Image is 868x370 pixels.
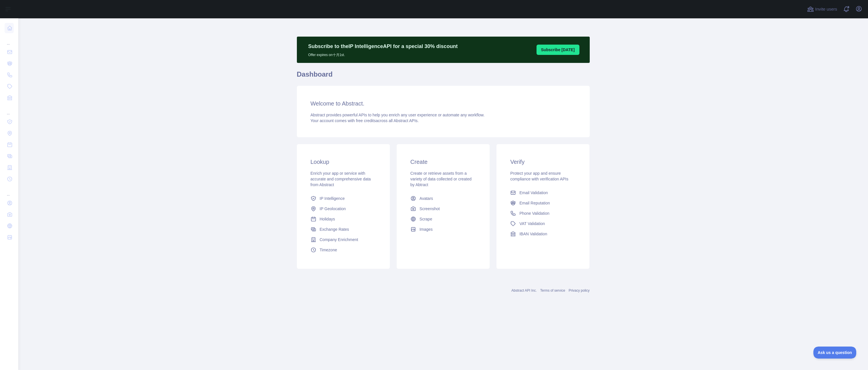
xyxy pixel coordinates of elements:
[408,193,478,204] a: Avatars
[311,100,576,108] h3: Welcome to Abstract.
[5,104,14,116] div: ...
[320,196,345,201] span: IP Intelligence
[308,193,378,204] a: IP Intelligence
[308,214,378,224] a: Holidays
[5,185,14,197] div: ...
[508,208,578,218] a: Phone Validation
[408,204,478,214] a: Screenshot
[320,206,346,212] span: IP Geolocation
[508,229,578,239] a: IBAN Validation
[540,289,565,293] a: Terms of service
[410,158,476,166] h3: Create
[569,289,589,293] a: Privacy policy
[519,231,547,237] span: IBAN Validation
[420,216,432,222] span: Scrape
[510,158,576,166] h3: Verify
[308,42,458,50] p: Subscribe to the IP Intelligence API for a special 30 % discount
[308,245,378,255] a: Timezone
[5,34,14,46] div: ...
[519,221,545,226] span: VAT Validation
[408,214,478,224] a: Scrape
[420,196,433,201] span: Avatars
[308,224,378,234] a: Exchange Rates
[519,200,550,206] span: Email Reputation
[320,226,349,232] span: Exchange Rates
[519,210,549,216] span: Phone Validation
[508,188,578,198] a: Email Validation
[311,118,419,123] span: Your account comes with across all Abstract APIs.
[311,171,371,187] span: Enrich your app or service with accurate and comprehensive data from Abstract
[410,171,472,187] span: Create or retrieve assets from a variety of data collected or created by Abtract
[356,118,376,123] span: free credits
[519,190,548,196] span: Email Validation
[511,289,537,293] a: Abstract API Inc.
[320,247,337,253] span: Timezone
[508,218,578,229] a: VAT Validation
[813,347,857,359] iframe: Toggle Customer Support
[311,158,376,166] h3: Lookup
[308,50,458,57] p: Offer expires on 十月 1st.
[420,206,440,212] span: Screenshot
[508,198,578,208] a: Email Reputation
[408,224,478,234] a: Images
[510,171,568,181] span: Protect your app and ensure compliance with verification APIs
[806,5,838,14] button: Invite users
[320,237,358,242] span: Company Enrichment
[815,6,837,13] span: Invite users
[308,234,378,245] a: Company Enrichment
[420,226,433,232] span: Images
[308,204,378,214] a: IP Geolocation
[537,45,579,55] button: Subscribe [DATE]
[320,216,335,222] span: Holidays
[311,113,485,117] span: Abstract provides powerful APIs to help you enrich any user experience or automate any workflow.
[297,70,590,83] h1: Dashboard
